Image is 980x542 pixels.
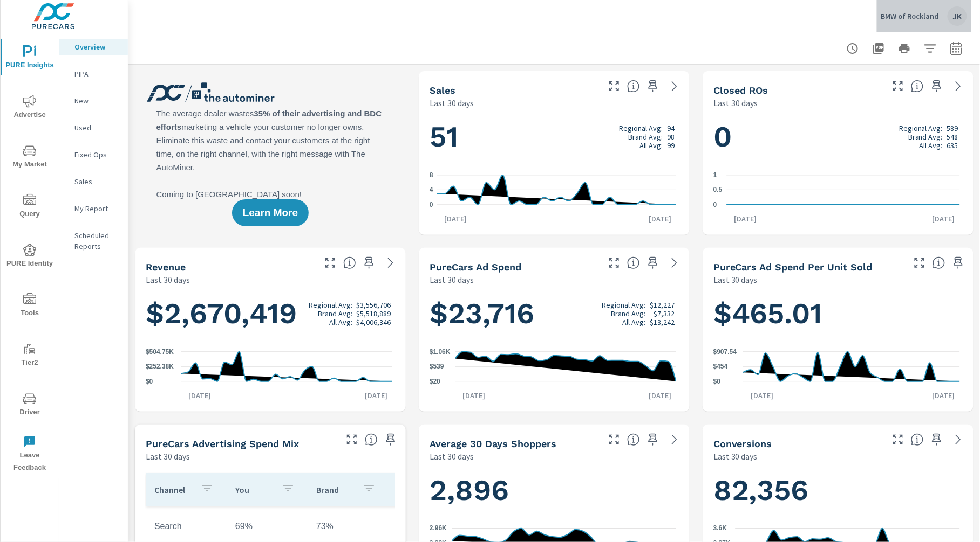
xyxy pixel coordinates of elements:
[713,85,768,96] h5: Closed ROs
[4,293,56,319] span: Tools
[4,392,56,419] span: Driver
[455,390,493,401] p: [DATE]
[146,513,227,540] td: Search
[627,256,640,269] span: Total cost of media for all PureCars channels for the selected dealership group over the selected...
[356,301,391,309] p: $3,556,706
[713,171,717,179] text: 1
[950,78,967,95] a: See more details in report
[605,254,623,272] button: Make Fullscreen
[430,525,447,532] text: 2.96K
[713,273,758,286] p: Last 30 days
[430,273,474,286] p: Last 30 days
[74,203,119,214] p: My Report
[322,254,339,272] button: Make Fullscreen
[430,186,433,194] text: 4
[59,66,128,82] div: PIPA
[667,141,675,150] p: 99
[713,201,717,209] text: 0
[430,450,474,463] p: Last 30 days
[713,363,728,371] text: $454
[59,227,128,254] div: Scheduled Reports
[227,513,308,540] td: 69%
[623,318,646,326] p: All Avg:
[713,450,758,463] p: Last 30 days
[605,78,623,95] button: Make Fullscreen
[59,93,128,109] div: New
[933,256,945,269] span: Average cost of advertising per each vehicle sold at the dealer over the selected date range. The...
[713,186,723,194] text: 0.5
[343,256,356,269] span: Total sales revenue over the selected date range. [Source: This data is sourced from the dealer’s...
[713,96,758,109] p: Last 30 days
[889,431,907,448] button: Make Fullscreen
[605,431,623,448] button: Make Fullscreen
[947,141,958,150] p: 635
[430,348,451,356] text: $1.06K
[59,173,128,190] div: Sales
[667,124,675,133] p: 94
[74,68,119,79] p: PIPA
[650,301,675,309] p: $12,227
[59,39,128,55] div: Overview
[430,295,679,332] h1: $23,716
[713,119,963,155] h1: 0
[713,261,873,273] h5: PureCars Ad Spend Per Unit Sold
[654,309,675,318] p: $7,332
[343,431,360,448] button: Make Fullscreen
[146,363,174,371] text: $252.38K
[899,124,943,133] p: Regional Avg:
[146,295,395,332] h1: $2,670,419
[59,200,128,217] div: My Report
[4,194,56,220] span: Query
[881,11,939,21] p: BMW of Rockland
[644,78,662,95] span: Save this to your personalized report
[644,254,662,272] span: Save this to your personalized report
[4,45,56,72] span: PURE Insights
[628,133,663,141] p: Brand Avg:
[430,201,433,209] text: 0
[908,133,943,141] p: Brand Avg:
[1,32,59,478] div: nav menu
[950,254,967,272] span: Save this to your personalized report
[947,124,958,133] p: 589
[928,78,945,95] span: Save this to your personalized report
[868,38,889,59] button: "Export Report to PDF"
[74,95,119,106] p: New
[59,120,128,136] div: Used
[232,199,309,226] button: Learn More
[181,390,219,401] p: [DATE]
[430,472,679,509] h1: 2,896
[382,254,399,272] a: See more details in report
[713,472,963,509] h1: 82,356
[235,484,273,495] p: You
[430,378,440,385] text: $20
[430,261,521,273] h5: PureCars Ad Spend
[316,484,354,495] p: Brand
[641,213,679,224] p: [DATE]
[430,438,556,449] h5: Average 30 Days Shoppers
[437,213,475,224] p: [DATE]
[146,348,174,356] text: $504.75K
[329,318,352,326] p: All Avg:
[4,343,56,369] span: Tier2
[4,144,56,171] span: My Market
[308,513,389,540] td: 73%
[4,435,56,474] span: Leave Feedback
[920,141,943,150] p: All Avg:
[430,171,433,179] text: 8
[74,122,119,133] p: Used
[666,78,683,95] a: See more details in report
[950,431,967,448] a: See more details in report
[74,149,119,160] p: Fixed Ops
[639,141,663,150] p: All Avg:
[4,244,56,270] span: PURE Identity
[4,95,56,121] span: Advertise
[713,525,727,532] text: 3.6K
[611,309,646,318] p: Brand Avg:
[713,295,963,332] h1: $465.01
[666,431,683,448] a: See more details in report
[948,6,967,26] div: JK
[947,133,958,141] p: 548
[920,38,941,59] button: Apply Filters
[713,378,721,385] text: $0
[74,176,119,187] p: Sales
